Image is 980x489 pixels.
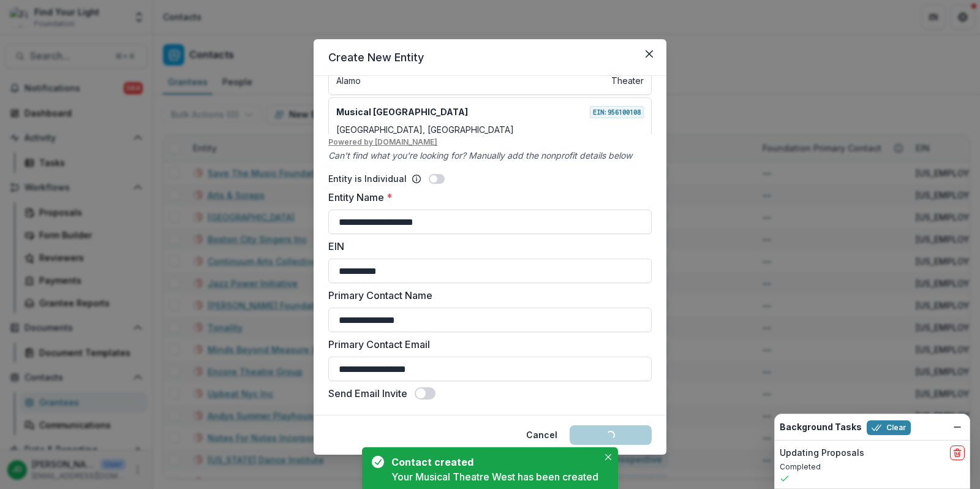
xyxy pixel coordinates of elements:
[328,97,652,144] div: Musical [GEOGRAPHIC_DATA]EIN:956100108[GEOGRAPHIC_DATA], [GEOGRAPHIC_DATA]
[611,74,644,87] p: Theater
[314,39,666,76] header: Create New Entity
[639,44,659,64] button: Close
[601,450,616,464] button: Close
[336,74,361,87] p: Alamo
[328,172,407,185] p: Entity is Individual
[867,420,911,435] button: Clear
[328,137,652,148] u: Powered by
[780,448,864,458] h2: Updating Proposals
[336,123,514,136] p: [GEOGRAPHIC_DATA], [GEOGRAPHIC_DATA]
[328,239,644,254] label: EIN
[950,420,965,434] button: Dismiss
[328,386,407,401] label: Send Email Invite
[519,425,565,445] button: Cancel
[780,422,862,433] h2: Background Tasks
[328,288,644,303] label: Primary Contact Name
[328,150,632,161] i: Can't find what you're looking for? Manually add the nonprofit details below
[328,337,644,352] label: Primary Contact Email
[375,137,437,146] a: [DOMAIN_NAME]
[328,190,644,205] label: Entity Name
[780,461,965,472] p: Completed
[391,469,598,484] div: Your Musical Theatre West has been created
[391,455,594,469] div: Contact created
[950,445,965,460] button: delete
[336,105,468,118] p: Musical [GEOGRAPHIC_DATA]
[590,106,644,118] span: EIN: 956100108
